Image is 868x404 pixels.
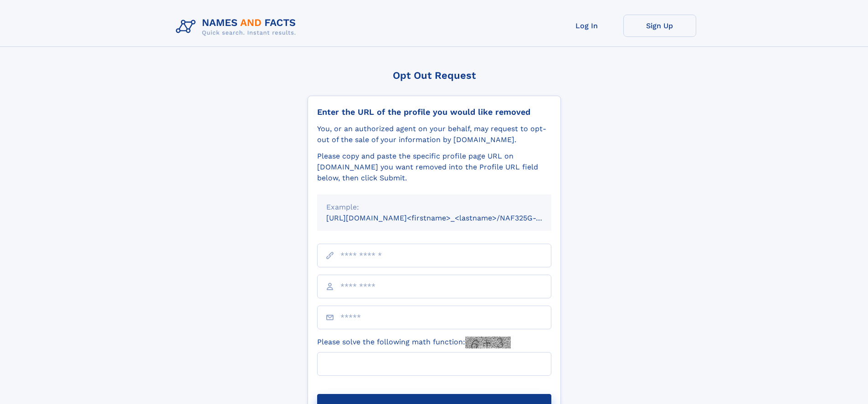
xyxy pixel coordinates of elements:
[317,107,551,117] div: Enter the URL of the profile you would like removed
[550,15,623,37] a: Log In
[172,15,303,39] img: Logo Names and Facts
[317,337,511,348] label: Please solve the following math function:
[326,214,569,222] small: [URL][DOMAIN_NAME]<firstname>_<lastname>/NAF325G-xxxxxxxx
[317,151,551,184] div: Please copy and paste the specific profile page URL on [DOMAIN_NAME] you want removed into the Pr...
[326,202,542,213] div: Example:
[623,15,696,37] a: Sign Up
[308,70,561,81] div: Opt Out Request
[317,123,551,145] div: You, or an authorized agent on your behalf, may request to opt-out of the sale of your informatio...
